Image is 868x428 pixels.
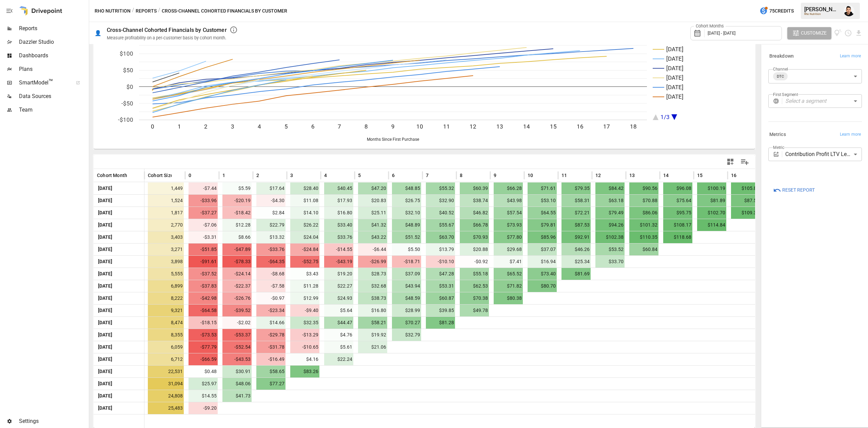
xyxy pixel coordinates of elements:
[561,268,591,280] span: $81.69
[731,182,760,194] span: $105.81
[222,182,252,194] span: $5.59
[550,123,557,130] text: 15
[222,195,252,207] span: -$20.19
[148,172,173,179] span: Cohort Size
[528,219,557,231] span: $79.81
[769,131,786,138] h6: Metrics
[460,268,489,280] span: $55.18
[561,219,591,231] span: $87.53
[189,207,218,219] span: -$37.27
[256,172,259,179] span: 2
[663,172,669,179] span: 14
[426,195,455,207] span: $32.90
[666,46,684,53] text: [DATE]
[148,219,184,231] span: 2,770
[260,171,269,180] button: Sort
[97,280,113,292] span: [DATE]
[294,171,303,180] button: Sort
[256,268,285,280] span: -$8.68
[222,256,252,268] span: -$78.33
[290,182,319,194] span: $28.40
[148,256,184,268] span: 3,898
[426,256,455,268] span: -$10.10
[358,256,387,268] span: -$26.99
[290,207,319,219] span: $14.10
[189,305,218,316] span: -$64.58
[151,123,154,130] text: 0
[189,268,218,280] span: -$37.52
[97,207,113,219] span: [DATE]
[222,292,252,304] span: -$26.76
[426,305,455,316] span: $39.85
[426,317,455,329] span: $81.28
[338,123,341,130] text: 7
[697,172,703,179] span: 15
[666,74,684,81] text: [DATE]
[19,52,87,60] span: Dashboards
[256,219,285,231] span: $22.79
[801,29,827,37] span: Customize
[324,231,353,243] span: $33.76
[663,231,692,243] span: $118.68
[666,65,684,72] text: [DATE]
[697,195,726,207] span: $81.89
[496,123,503,130] text: 13
[178,123,181,130] text: 1
[121,100,133,107] text: -$50
[629,231,658,243] span: $110.35
[290,219,319,231] span: $26.22
[324,268,353,280] span: $19.20
[528,182,557,194] span: $71.61
[629,172,635,179] span: 13
[95,30,101,36] div: 👤
[324,195,353,207] span: $17.93
[392,268,421,280] span: $37.09
[392,195,421,207] span: $26.75
[392,244,421,255] span: $5.50
[774,73,787,80] span: DTC
[324,305,353,316] span: $5.64
[769,53,794,60] h6: Breakdown
[561,244,591,255] span: $46.26
[463,171,473,180] button: Sort
[290,268,319,280] span: $3.43
[189,280,218,292] span: -$37.83
[737,171,747,180] button: Sort
[158,7,160,15] div: /
[630,123,637,130] text: 18
[666,84,684,91] text: [DATE]
[324,219,353,231] span: $33.40
[392,280,421,292] span: $43.94
[426,182,455,194] span: $55.32
[494,292,523,304] span: $80.38
[731,172,736,179] span: 16
[460,256,489,268] span: -$0.92
[290,244,319,255] span: -$24.84
[561,256,591,268] span: $25.34
[785,148,862,161] div: Contribution Profit LTV Less Blended CAC
[470,123,476,130] text: 12
[460,231,489,243] span: $70.93
[94,27,745,149] div: A chart.
[222,231,252,243] span: $8.66
[595,172,601,179] span: 12
[528,172,533,179] span: 10
[358,292,387,304] span: $38.73
[494,280,523,292] span: $71.82
[19,24,87,33] span: Reports
[561,182,591,194] span: $79.35
[523,123,530,130] text: 14
[577,123,584,130] text: 16
[97,305,113,316] span: [DATE]
[222,172,225,179] span: 1
[19,417,87,425] span: Settings
[189,244,218,255] span: -$51.85
[392,207,421,219] span: $32.10
[629,195,658,207] span: $70.88
[358,207,387,219] span: $25.11
[426,268,455,280] span: $47.28
[844,5,854,16] div: Francisco Sanchez
[123,67,133,74] text: $50
[189,231,218,243] span: -$3.31
[426,280,455,292] span: $53.31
